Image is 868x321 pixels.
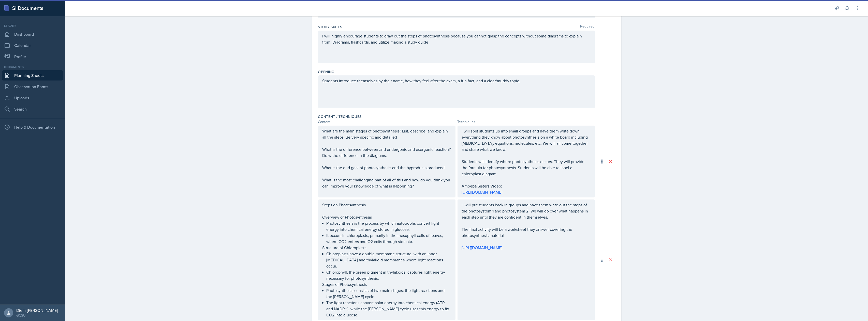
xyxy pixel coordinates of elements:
[462,128,591,152] p: I will split students up into small groups and have them write down everything they know about ph...
[327,300,451,318] p: The light reactions convert solar energy into chemical energy (ATP and NADPH), while the [PERSON_...
[327,232,451,245] p: It occurs in chloroplasts, primarily in the mesophyll cells of leaves, where CO2 enters and O2 ex...
[2,122,63,132] div: Help & Documentation
[322,128,451,140] p: What are the main stages of photosynthesis? List, describe, and explain all the steps. Be very sp...
[458,119,595,125] div: Techniques
[318,24,342,30] label: Study Skills
[322,245,451,251] p: Structure of Chloroplasts
[322,202,451,208] p: Steps on Photosynthesis
[322,214,451,220] p: Overview of Photosynthesis
[2,65,63,69] div: Documents
[2,51,63,62] a: Profile
[16,308,58,313] div: Diem-[PERSON_NAME]
[2,29,63,39] a: Dashboard
[318,69,334,74] label: Opening
[327,220,451,232] p: Photosynthesis is the process by which autotrophs convert light energy into chemical energy store...
[322,177,451,189] p: What is the most challenging part of all of this and how do you think you can improve your knowle...
[2,104,63,114] a: Search
[462,245,503,250] a: [URL][DOMAIN_NAME]
[462,158,591,177] p: Students will identify where photosynthesis occurs. They will provide the formula for photosynthe...
[327,287,451,300] p: Photosynthesis consists of two main stages: the light reactions and the [PERSON_NAME] cycle.
[327,269,451,281] p: Chlorophyll, the green pigment in thylakoids, captures light energy necessary for photosynthesis.
[2,70,63,81] a: Planning Sheets
[327,251,451,269] p: Chloroplasts have a double membrane structure, with an inner [MEDICAL_DATA] and thylakoid membran...
[322,33,591,45] p: I will highly encourage students to draw out the steps of photosynthesis because you cannot grasp...
[462,189,503,195] a: [URL][DOMAIN_NAME]
[318,119,455,125] div: Content
[2,40,63,50] a: Calendar
[2,93,63,103] a: Uploads
[322,165,451,171] p: What is the end goal of photosynthesis and the byproducts produced
[580,24,595,30] span: Required
[318,114,362,119] label: Content / Techniques
[462,183,591,189] p: Amoeba Sisters Video:
[16,313,58,318] div: GCSU
[322,78,591,84] p: Students introduce themselves by their name, how they feel after the exam, a fun fact, and a clea...
[462,202,591,220] p: I will put students back in groups and have them write out the steps of the photosystem 1 and pho...
[322,146,451,158] p: What is the difference between and endergonic and exergonic reaction? Draw the difference in the ...
[322,281,451,287] p: Stages of Photosynthesis
[462,226,591,238] p: The final activity will be a worksheet they answer covering the photosynthesis material
[2,82,63,92] a: Observation Forms
[2,23,63,28] div: Leader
